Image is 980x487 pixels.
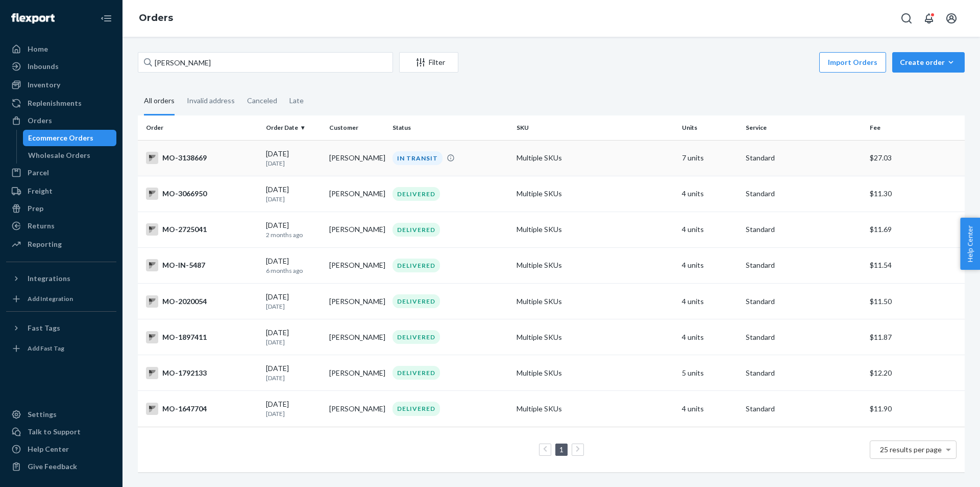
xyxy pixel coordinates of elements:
div: Canceled [247,87,277,114]
td: [PERSON_NAME] [325,284,388,319]
a: Inventory [6,77,116,93]
th: Service [742,115,866,140]
div: Integrations [28,273,70,284]
p: [DATE] [266,159,321,168]
a: Returns [6,218,116,234]
div: Fast Tags [28,323,60,333]
button: Open account menu [941,8,962,29]
button: Give Feedback [6,458,116,475]
div: Reporting [28,239,62,249]
td: $11.50 [866,284,965,319]
td: Multiple SKUs [512,355,678,391]
button: Fast Tags [6,320,116,336]
div: Add Fast Tag [28,344,64,353]
a: Help Center [6,441,116,457]
div: Add Integration [28,294,73,303]
td: 4 units [678,391,741,427]
a: Orders [6,112,116,129]
input: Search orders [138,52,393,73]
td: [PERSON_NAME] [325,355,388,391]
div: Late [289,87,304,114]
div: IN TRANSIT [393,151,443,165]
th: Order [138,115,262,140]
div: MO-3138669 [146,152,258,164]
div: [DATE] [266,328,321,346]
p: Standard [746,189,862,199]
a: Replenishments [6,95,116,111]
td: 4 units [678,176,741,212]
th: SKU [512,115,678,140]
p: [DATE] [266,374,321,382]
div: DELIVERED [393,223,440,237]
td: Multiple SKUs [512,284,678,319]
button: Filter [399,52,458,73]
td: $11.87 [866,319,965,355]
div: MO-2020054 [146,295,258,308]
a: Prep [6,200,116,217]
td: [PERSON_NAME] [325,176,388,212]
p: Standard [746,368,862,378]
td: $11.90 [866,391,965,427]
button: Help Center [960,218,980,270]
img: Flexport logo [11,13,55,24]
button: Open Search Box [896,8,917,29]
div: Home [28,44,48,54]
td: [PERSON_NAME] [325,212,388,247]
div: DELIVERED [393,330,440,344]
button: Create order [892,52,965,73]
div: Settings [28,409,57,420]
p: Standard [746,332,862,342]
td: [PERSON_NAME] [325,319,388,355]
button: Close Navigation [96,8,116,29]
td: 4 units [678,212,741,247]
div: Freight [28,186,53,196]
td: $11.30 [866,176,965,212]
p: [DATE] [266,409,321,418]
th: Status [388,115,512,140]
div: [DATE] [266,149,321,168]
div: DELIVERED [393,259,440,272]
button: Import Orders [819,52,886,73]
div: MO-3066950 [146,188,258,200]
p: Standard [746,296,862,307]
div: DELIVERED [393,187,440,201]
div: [DATE] [266,184,321,203]
div: MO-IN-5487 [146,259,258,271]
a: Freight [6,183,116,199]
td: 5 units [678,355,741,391]
td: Multiple SKUs [512,319,678,355]
a: Add Integration [6,291,116,307]
span: 25 results per page [880,445,942,454]
div: Returns [28,221,55,231]
div: Replenishments [28,98,82,108]
p: [DATE] [266,302,321,311]
th: Fee [866,115,965,140]
div: MO-1647704 [146,403,258,415]
div: Help Center [28,444,69,454]
td: 4 units [678,284,741,319]
th: Units [678,115,741,140]
button: Open notifications [919,8,939,29]
div: Customer [329,123,384,132]
td: Multiple SKUs [512,212,678,247]
p: 6 months ago [266,266,321,275]
th: Order Date [262,115,325,140]
td: 4 units [678,319,741,355]
p: [DATE] [266,195,321,203]
div: Prep [28,203,43,214]
div: Inventory [28,80,60,90]
a: Add Fast Tag [6,340,116,357]
p: [DATE] [266,338,321,346]
p: Standard [746,404,862,414]
div: Parcel [28,168,49,178]
div: Filter [400,57,458,67]
a: Parcel [6,165,116,181]
td: 4 units [678,247,741,283]
div: [DATE] [266,220,321,239]
p: 2 months ago [266,230,321,239]
div: [DATE] [266,256,321,275]
div: Talk to Support [28,427,81,437]
div: Ecommerce Orders [28,133,93,143]
button: Integrations [6,270,116,287]
a: Inbounds [6,58,116,75]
